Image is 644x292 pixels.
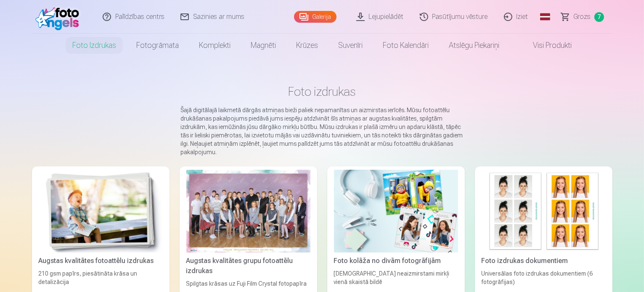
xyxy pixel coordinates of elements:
div: Augstas kvalitātes grupu fotoattēlu izdrukas [183,256,314,276]
img: Augstas kvalitātes fotoattēlu izdrukas [39,170,163,253]
a: Krūzes [286,34,328,57]
h1: Foto izdrukas [39,84,606,99]
a: Fotogrāmata [126,34,189,57]
span: 7 [594,12,604,22]
div: 210 gsm papīrs, piesātināta krāsa un detalizācija [35,269,166,288]
a: Foto kalendāri [373,34,439,57]
div: [DEMOGRAPHIC_DATA] neaizmirstami mirkļi vienā skaistā bildē [331,269,461,288]
a: Suvenīri [328,34,373,57]
a: Foto izdrukas [62,34,126,57]
span: Grozs [574,12,591,22]
img: Foto kolāža no divām fotogrāfijām [334,170,458,253]
p: Šajā digitālajā laikmetā dārgās atmiņas bieži paliek nepamanītas un aizmirstas ierīcēs. Mūsu foto... [181,106,464,156]
a: Atslēgu piekariņi [439,34,509,57]
a: Galerija [294,11,337,23]
div: Augstas kvalitātes fotoattēlu izdrukas [35,256,166,266]
div: Foto izdrukas dokumentiem [478,256,609,266]
img: Foto izdrukas dokumentiem [482,170,606,253]
div: Universālas foto izdrukas dokumentiem (6 fotogrāfijas) [478,269,609,288]
div: Foto kolāža no divām fotogrāfijām [331,256,461,266]
div: Spilgtas krāsas uz Fuji Film Crystal fotopapīra [183,279,314,288]
a: Komplekti [189,34,241,57]
a: Magnēti [241,34,286,57]
a: Visi produkti [509,34,582,57]
img: /fa1 [35,3,84,30]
